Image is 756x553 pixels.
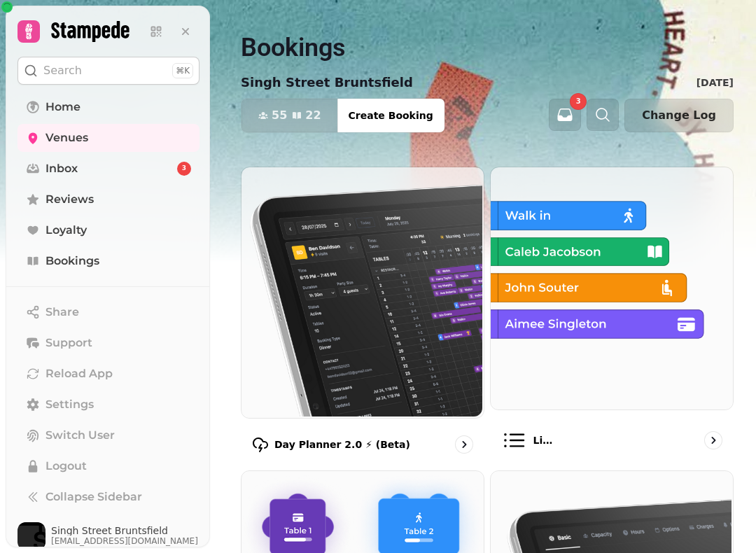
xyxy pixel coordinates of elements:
[17,57,199,85] button: Search⌘K
[624,99,734,132] button: Change Log
[45,160,78,177] span: Inbox
[17,483,199,511] button: Collapse Sidebar
[45,458,87,475] span: Logout
[305,110,321,121] span: 22
[45,99,80,115] span: Home
[172,63,193,78] div: ⌘K
[17,247,199,275] a: Bookings
[696,76,734,90] p: [DATE]
[45,396,94,413] span: Settings
[17,522,45,550] img: User avatar
[17,298,199,326] button: Share
[17,452,199,480] button: Logout
[17,216,199,244] a: Loyalty
[240,166,482,416] img: Day Planner 2.0 ⚡ (Beta)
[45,191,94,208] span: Reviews
[457,437,471,451] svg: go to
[45,222,87,239] span: Loyalty
[533,433,557,447] p: List view
[17,391,199,419] a: Settings
[241,73,413,92] p: Singh Street Bruntsfield
[241,167,484,465] a: Day Planner 2.0 ⚡ (Beta)Day Planner 2.0 ⚡ (Beta)
[51,526,198,535] span: Singh Street Bruntsfield
[17,421,199,449] button: Switch User
[241,99,338,132] button: 5522
[642,110,716,121] span: Change Log
[45,427,115,444] span: Switch User
[17,124,199,152] a: Venues
[274,437,410,451] p: Day Planner 2.0 ⚡ (Beta)
[17,155,199,183] a: Inbox3
[17,93,199,121] a: Home
[349,111,433,120] span: Create Booking
[43,62,82,79] p: Search
[706,433,720,447] svg: go to
[182,164,186,174] span: 3
[17,522,199,550] button: User avatarSingh Street Bruntsfield[EMAIL_ADDRESS][DOMAIN_NAME]
[576,98,581,105] span: 3
[45,129,88,146] span: Venues
[17,360,199,388] button: Reload App
[45,335,92,351] span: Support
[45,304,79,321] span: Share
[337,99,444,132] button: Create Booking
[45,489,142,505] span: Collapse Sidebar
[45,365,113,382] span: Reload App
[51,535,198,547] span: [EMAIL_ADDRESS][DOMAIN_NAME]
[17,329,199,357] button: Support
[272,110,287,121] span: 55
[45,253,99,269] span: Bookings
[490,167,734,465] a: List viewList view
[489,166,731,408] img: List view
[17,185,199,213] a: Reviews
